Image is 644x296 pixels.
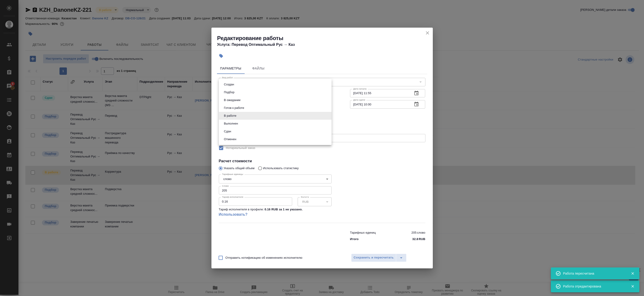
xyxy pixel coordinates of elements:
button: Подбор [223,90,236,95]
button: Создан [223,82,235,87]
button: Закрыть [628,284,637,288]
div: Работа отредактирована [563,284,624,289]
div: Работа пересчитана [563,271,624,276]
button: Сдан [223,129,232,134]
button: Закрыть [628,271,637,276]
button: Отменен [223,137,238,142]
button: В ожидании [223,98,242,103]
button: В работе [223,113,238,118]
button: Выполнен [223,121,239,126]
button: Готов к работе [223,105,246,110]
